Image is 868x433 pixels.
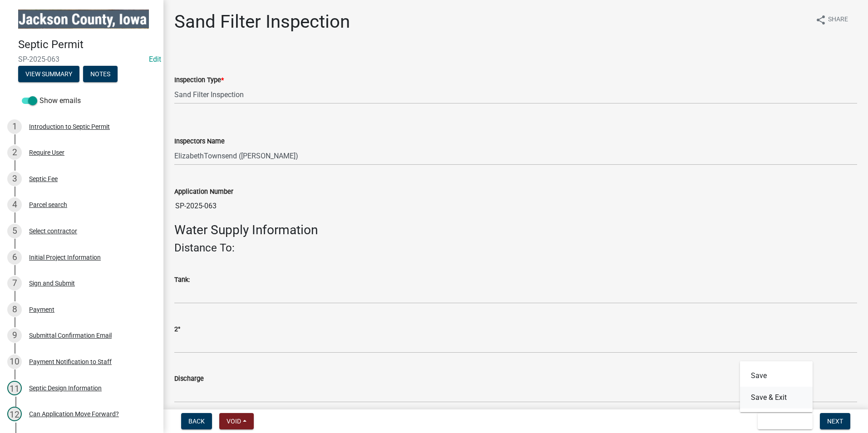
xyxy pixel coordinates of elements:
[174,138,225,145] label: Inspectors Name
[83,71,118,78] wm-modal-confirm: Notes
[174,77,224,84] label: Inspection Type
[820,413,850,429] button: Next
[7,145,22,160] div: 2
[7,250,22,265] div: 6
[18,38,156,51] h4: Septic Permit
[174,326,180,333] label: 2°
[29,176,58,182] div: Septic Fee
[7,276,22,290] div: 7
[18,71,79,78] wm-modal-confirm: Summary
[174,189,233,195] label: Application Number
[758,413,813,429] button: Save & Exit
[29,306,54,313] div: Payment
[29,332,112,339] div: Submittal Confirmation Email
[7,381,22,395] div: 11
[174,11,350,33] h1: Sand Filter Inspection
[808,11,855,29] button: shareShare
[227,418,241,425] span: Void
[174,222,857,238] h3: Water Supply Information
[827,418,843,425] span: Next
[22,95,81,106] label: Show emails
[29,123,110,130] div: Introduction to Septic Permit
[29,254,101,261] div: Initial Project Information
[174,277,190,283] label: Tank:
[765,418,800,425] span: Save & Exit
[149,55,161,64] a: Edit
[828,15,848,25] span: Share
[174,376,204,382] label: Discharge
[18,10,149,29] img: Jackson County, Iowa
[29,385,102,391] div: Septic Design Information
[7,119,22,134] div: 1
[740,365,813,387] button: Save
[7,224,22,238] div: 5
[174,241,857,255] h4: Distance To:
[83,66,118,82] button: Notes
[29,280,75,286] div: Sign and Submit
[815,15,826,25] i: share
[29,359,112,365] div: Payment Notification to Staff
[188,418,205,425] span: Back
[18,66,79,82] button: View Summary
[29,228,77,234] div: Select contractor
[7,302,22,317] div: 8
[29,202,67,208] div: Parcel search
[7,197,22,212] div: 4
[7,328,22,343] div: 9
[740,387,813,408] button: Save & Exit
[7,407,22,421] div: 12
[18,55,145,64] span: SP-2025-063
[740,361,813,412] div: Save & Exit
[181,413,212,429] button: Back
[219,413,254,429] button: Void
[149,55,161,64] wm-modal-confirm: Edit Application Number
[7,354,22,369] div: 10
[29,411,119,417] div: Can Application Move Forward?
[29,149,64,156] div: Require User
[7,172,22,186] div: 3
